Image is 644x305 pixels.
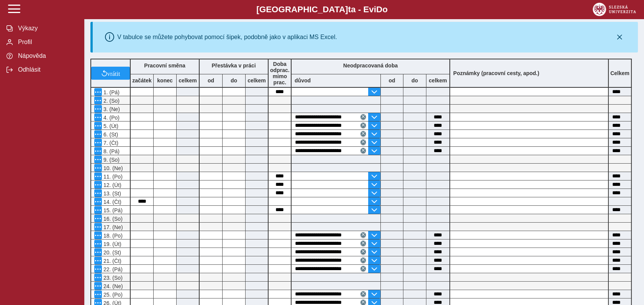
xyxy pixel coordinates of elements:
[23,5,621,15] b: [GEOGRAPHIC_DATA] a - Evi
[16,25,78,32] span: Výkazy
[102,131,118,138] span: 6. (St)
[94,122,102,130] button: Menu
[102,98,120,104] span: 2. (So)
[610,70,629,76] b: Celkem
[94,164,102,172] button: Menu
[131,77,153,84] b: začátek
[94,105,102,113] button: Menu
[381,77,403,84] b: od
[102,106,120,112] span: 3. (Ne)
[102,258,121,264] span: 21. (Čt)
[177,77,199,84] b: celkem
[102,157,120,163] span: 9. (So)
[94,139,102,146] button: Menu
[91,67,130,80] button: vrátit
[102,165,123,171] span: 10. (Ne)
[348,5,351,14] span: t
[102,283,123,289] span: 24. (Ne)
[223,77,245,84] b: do
[154,77,176,84] b: konec
[102,199,121,205] span: 14. (Čt)
[102,140,118,146] span: 7. (Čt)
[295,77,311,84] b: důvod
[94,248,102,256] button: Menu
[246,77,268,84] b: celkem
[102,207,123,213] span: 15. (Pá)
[94,130,102,138] button: Menu
[94,88,102,96] button: Menu
[94,215,102,222] button: Menu
[102,233,123,239] span: 18. (Po)
[450,70,542,76] b: Poznámky (pracovní cesty, apod.)
[102,249,121,256] span: 20. (St)
[94,290,102,298] button: Menu
[593,3,636,16] img: logo_web_su.png
[16,52,78,59] span: Nápověda
[102,182,121,188] span: 12. (Út)
[94,206,102,214] button: Menu
[94,113,102,121] button: Menu
[102,216,123,222] span: 16. (So)
[403,77,426,84] b: do
[94,282,102,290] button: Menu
[117,34,337,41] div: V tabulce se můžete pohybovat pomocí šipek, podobně jako v aplikaci MS Excel.
[102,292,123,298] span: 25. (Po)
[102,89,120,95] span: 1. (Pá)
[94,156,102,163] button: Menu
[102,190,121,197] span: 13. (St)
[102,174,123,180] span: 11. (Po)
[102,123,118,129] span: 5. (Út)
[200,77,222,84] b: od
[102,224,123,230] span: 17. (Ne)
[270,61,290,85] b: Doba odprac. mimo prac.
[94,97,102,104] button: Menu
[94,172,102,180] button: Menu
[94,198,102,205] button: Menu
[16,39,78,46] span: Profil
[94,274,102,281] button: Menu
[102,266,123,272] span: 22. (Pá)
[94,265,102,273] button: Menu
[426,77,449,84] b: celkem
[102,115,120,121] span: 4. (Po)
[102,148,120,154] span: 8. (Pá)
[94,189,102,197] button: Menu
[343,62,398,69] b: Neodpracovaná doba
[94,257,102,264] button: Menu
[382,5,388,14] span: o
[94,231,102,239] button: Menu
[94,181,102,189] button: Menu
[144,62,185,69] b: Pracovní směna
[107,70,120,76] span: vrátit
[102,275,123,281] span: 23. (So)
[94,223,102,231] button: Menu
[16,66,78,73] span: Odhlásit
[94,240,102,248] button: Menu
[94,147,102,155] button: Menu
[376,5,382,14] span: D
[102,241,121,247] span: 19. (Út)
[211,62,256,69] b: Přestávka v práci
